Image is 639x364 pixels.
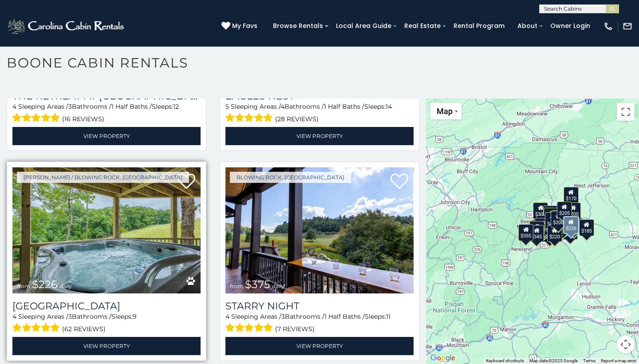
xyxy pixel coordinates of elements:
[551,211,566,228] div: $200
[245,278,270,291] span: $375
[275,323,315,335] span: (7 reviews)
[529,225,544,242] div: $345
[281,313,285,320] span: 3
[390,173,408,191] a: Add to favorites
[133,313,137,320] span: 9
[280,103,284,111] span: 4
[543,206,558,222] div: $360
[529,221,544,238] div: $300
[617,103,635,121] button: Toggle fullscreen view
[17,172,189,183] a: [PERSON_NAME] / Blowing Rock, [GEOGRAPHIC_DATA]
[225,127,414,145] a: View Property
[617,336,635,353] button: Map camera controls
[543,213,558,230] div: $260
[545,212,560,229] div: $400
[557,202,572,218] div: $205
[12,337,201,355] a: View Property
[225,300,414,312] a: Starry Night
[437,107,453,116] span: Map
[12,103,16,111] span: 4
[324,103,364,111] span: 1 Half Baths /
[529,358,578,363] span: Map data ©2025 Google
[566,202,581,219] div: $200
[12,313,16,320] span: 4
[12,167,201,293] img: Majestic Mountain Hideaway
[513,19,542,33] a: About
[535,218,550,235] div: $205
[603,21,613,31] img: phone-regular-white.png
[272,283,284,289] span: daily
[59,283,72,289] span: daily
[32,278,58,291] span: $226
[225,313,229,320] span: 4
[533,202,548,219] div: $305
[62,323,106,335] span: (62 reviews)
[225,167,414,293] img: Starry Night
[518,224,533,241] div: $355
[12,312,201,335] div: Sleeping Areas / Bathrooms / Sleeps:
[268,19,327,33] a: Browse Rentals
[430,103,461,119] button: Change map style
[400,19,445,33] a: Real Estate
[232,21,257,31] span: My Favs
[583,358,596,363] a: Terms (opens in new tab)
[386,103,392,111] span: 14
[331,19,396,33] a: Local Area Guide
[62,113,104,125] span: (16 reviews)
[225,337,414,355] a: View Property
[225,167,414,293] a: Starry Night from $375 daily
[564,187,579,204] div: $170
[17,283,30,289] span: from
[12,300,201,312] a: [GEOGRAPHIC_DATA]
[623,21,632,31] img: mail-regular-white.png
[12,167,201,293] a: Majestic Mountain Hideaway from $226 daily
[386,313,390,320] span: 11
[68,103,72,111] span: 3
[563,216,579,234] div: $226
[68,313,72,320] span: 3
[547,225,562,242] div: $220
[12,300,201,312] h3: Majestic Mountain Hideaway
[601,358,636,363] a: Report a map error
[230,283,243,289] span: from
[486,358,524,364] button: Keyboard shortcuts
[230,172,351,183] a: Blowing Rock, [GEOGRAPHIC_DATA]
[275,113,319,125] span: (28 reviews)
[225,103,229,111] span: 5
[225,102,414,125] div: Sleeping Areas / Bathrooms / Sleeps:
[428,352,458,364] img: Google
[12,102,201,125] div: Sleeping Areas / Bathrooms / Sleeps:
[428,352,458,364] a: Open this area in Google Maps (opens a new window)
[579,219,594,236] div: $185
[544,208,559,225] div: $245
[7,17,126,35] img: White-1-2.png
[221,21,260,31] a: My Favs
[324,313,365,320] span: 1 Half Baths /
[546,19,595,33] a: Owner Login
[111,103,152,111] span: 1 Half Baths /
[12,127,201,145] a: View Property
[449,19,509,33] a: Rental Program
[225,312,414,335] div: Sleeping Areas / Bathrooms / Sleeps:
[173,103,179,111] span: 12
[536,215,551,232] div: $230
